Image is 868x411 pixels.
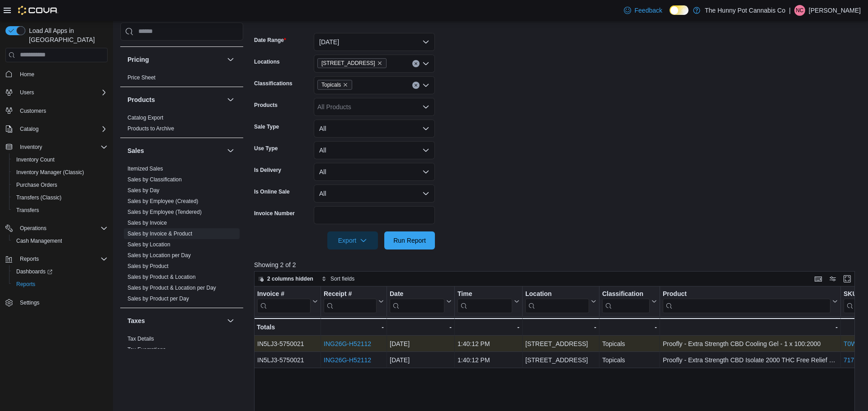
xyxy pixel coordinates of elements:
[602,290,657,313] button: Classification
[842,273,853,284] button: Enter fullscreen
[321,80,341,89] span: Topicals
[20,125,38,133] span: Catalog
[333,231,373,249] span: Export
[422,103,429,111] button: Open list of options
[2,104,111,117] button: Customers
[13,154,108,165] span: Inventory Count
[127,241,170,248] a: Sales by Location
[257,290,318,313] button: Invoice #
[422,60,429,67] button: Open list of options
[13,180,108,190] span: Purchase Orders
[9,179,111,191] button: Purchase Orders
[127,55,149,64] h3: Pricing
[9,166,111,179] button: Inventory Manager (Classic)
[254,188,290,195] label: Is Online Sale
[127,241,170,248] span: Sales by Location
[20,255,39,263] span: Reports
[127,219,167,226] span: Sales by Invoice
[670,15,670,15] span: Dark Mode
[324,290,377,313] div: Receipt # URL
[324,290,377,298] div: Receipt #
[458,290,512,313] div: Time
[127,252,191,259] a: Sales by Location per Day
[127,176,182,183] a: Sales by Classification
[254,260,861,269] p: Showing 2 of 2
[393,236,426,245] span: Run Report
[16,87,108,98] span: Users
[127,74,156,81] span: Price Sheet
[127,273,196,281] span: Sales by Product & Location
[127,165,163,172] span: Itemized Sales
[330,275,354,282] span: Sort fields
[127,74,156,81] a: Price Sheet
[16,254,42,264] button: Reports
[458,322,519,332] div: -
[254,58,280,65] label: Locations
[390,355,452,365] div: [DATE]
[16,281,35,288] span: Reports
[9,153,111,166] button: Inventory Count
[390,290,444,313] div: Date
[16,69,38,80] a: Home
[257,355,318,365] div: IN5LJ3-5750021
[255,273,317,284] button: 2 columns hidden
[127,220,167,226] a: Sales by Invoice
[127,284,216,291] span: Sales by Product & Location per Day
[127,176,182,183] span: Sales by Classification
[377,60,382,66] button: Remove 5754 Hazeldean Rd from selection in this group
[314,33,435,51] button: [DATE]
[318,273,358,284] button: Sort fields
[384,231,435,249] button: Run Report
[120,72,243,87] div: Pricing
[663,355,838,365] div: Proofly - Extra Strength CBD Isolate 2000 THC Free Relief Muscle Joint - 100g x 0:2000
[813,273,824,284] button: Keyboard shortcuts
[796,5,803,16] span: NC
[9,204,111,217] button: Transfers
[127,263,169,269] a: Sales by Product
[13,279,39,290] a: Reports
[127,296,189,302] a: Sales by Product per Day
[2,141,111,153] button: Inventory
[13,266,108,277] span: Dashboards
[317,58,387,68] span: 5754 Hazeldean Rd
[267,275,313,282] span: 2 columns hidden
[422,82,429,89] button: Open list of options
[16,169,84,176] span: Inventory Manager (Classic)
[257,338,318,349] div: IN5LJ3-5750021
[127,198,198,205] span: Sales by Employee (Created)
[13,236,66,246] a: Cash Management
[127,166,163,172] a: Itemized Sales
[20,299,39,306] span: Settings
[254,145,278,152] label: Use Type
[789,5,791,16] p: |
[13,236,108,246] span: Cash Management
[120,112,243,138] div: Products
[20,107,46,115] span: Customers
[412,82,420,89] button: Clear input
[13,167,88,178] a: Inventory Manager (Classic)
[2,123,111,135] button: Catalog
[127,346,166,353] span: Tax Exemptions
[225,315,236,326] button: Taxes
[127,316,223,325] button: Taxes
[127,336,154,342] a: Tax Details
[127,55,223,64] button: Pricing
[127,95,223,104] button: Products
[324,356,371,364] a: ING26G-H52112
[13,279,108,290] span: Reports
[2,68,111,81] button: Home
[602,290,650,298] div: Classification
[16,223,108,234] span: Operations
[525,322,596,332] div: -
[16,69,108,80] span: Home
[343,82,348,88] button: Remove Topicals from selection in this group
[2,296,111,309] button: Settings
[13,205,108,216] span: Transfers
[827,273,838,284] button: Display options
[16,268,52,275] span: Dashboards
[254,37,286,44] label: Date Range
[602,338,657,349] div: Topicals
[225,145,236,156] button: Sales
[390,322,452,332] div: -
[127,187,160,194] span: Sales by Day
